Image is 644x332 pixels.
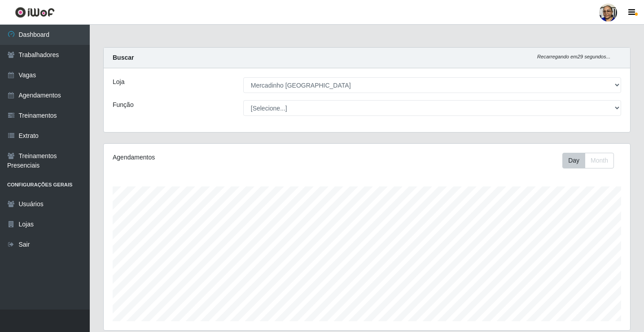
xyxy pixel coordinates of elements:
label: Função [113,100,134,110]
div: Toolbar with button groups [562,153,621,168]
div: Agendamentos [113,153,317,162]
img: CoreUI Logo [15,7,55,18]
button: Month [585,153,614,168]
i: Recarregando em 29 segundos... [537,54,610,59]
div: First group [562,153,614,168]
button: Day [562,153,585,168]
strong: Buscar [113,54,134,61]
label: Loja [113,77,124,87]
